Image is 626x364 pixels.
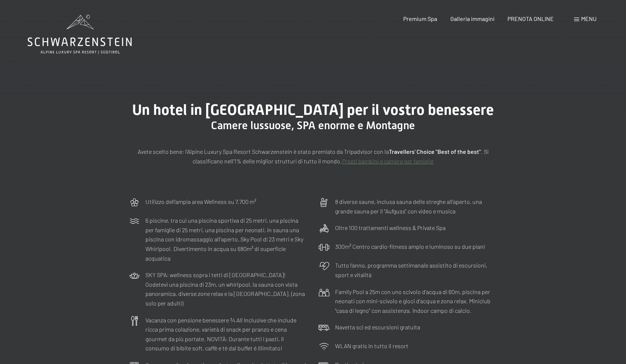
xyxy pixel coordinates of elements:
[129,147,497,166] p: Avete scelto bene: l’Alpine Luxury Spa Resort Schwarzenstein è stato premiato da Tripadvisor con ...
[342,158,433,165] a: Prezzi bambini e camere per famiglie
[335,223,446,233] p: Oltre 100 trattamenti wellness & Private Spa
[335,197,497,216] p: 8 diverse saune, inclusa sauna delle streghe all’aperto, una grande sauna per il "Aufguss" con vi...
[403,15,437,22] a: Premium Spa
[450,15,495,22] a: Galleria immagini
[335,341,408,351] p: WLAN gratis in tutto il resort
[335,242,485,251] p: 300m² Centro cardio-fitness ampio e luminoso su due piani
[145,216,307,263] p: 6 piscine, tra cui una piscina sportiva di 25 metri, una piscina per famiglie di 25 metri, una pi...
[335,287,497,315] p: Family Pool a 25m con uno scivolo d'acqua di 60m, piscina per neonati con mini-scivolo e gioci d'...
[145,270,307,308] p: SKY SPA: wellness sopra i tetti di [GEOGRAPHIC_DATA]! Godetevi una piscina di 23m, un whirlpool, ...
[389,148,481,155] strong: Travellers' Choice "Best of the best"
[132,101,494,119] span: Un hotel in [GEOGRAPHIC_DATA] per il vostro benessere
[145,315,307,353] p: Vacanza con pensione benessere ¾ All Inclusive che include ricca prima colazione, varietà di snac...
[581,15,597,22] span: Menu
[211,119,415,132] span: Camere lussuose, SPA enorme e Montagne
[507,15,554,22] a: PRENOTA ONLINE
[335,322,420,332] p: Navetta sci ed escursioni gratuita
[145,197,256,206] p: Utilizzo dell‘ampia area Wellness su 7.700 m²
[335,261,497,279] p: Tutto l’anno, programma settimanale assistito di escursioni, sport e vitalità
